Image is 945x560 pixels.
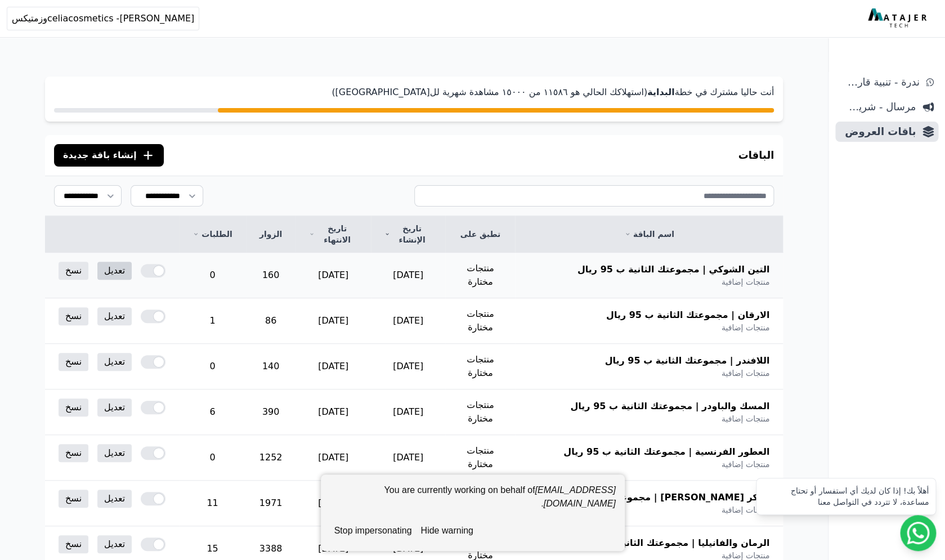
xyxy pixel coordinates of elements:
button: stop impersonating [330,519,416,542]
td: 160 [246,253,296,298]
span: الرمان والفانيليا | مجموعتك الثانية ب 95 ريال [566,536,769,550]
td: 390 [246,389,296,435]
a: الطلبات [192,229,232,240]
div: You are currently working on behalf of . [330,483,616,519]
td: منتجات مختارة [445,344,515,389]
td: [DATE] [295,481,370,526]
td: [DATE] [295,253,370,298]
td: [DATE] [371,344,446,389]
td: منتجات مختارة [445,253,515,298]
h3: الباقات [738,147,774,163]
a: تعديل [97,307,132,325]
td: [DATE] [371,253,446,298]
p: أنت حاليا مشترك في خطة (استهلاكك الحالي هو ١١٥٨٦ من ١٥۰۰۰ مشاهدة شهرية لل[GEOGRAPHIC_DATA]) [54,86,774,99]
td: [DATE] [295,389,370,435]
td: 1252 [246,435,296,481]
button: celiacosmetics -[PERSON_NAME]وزمتيكس [7,7,199,30]
span: التين الشوكي | مجموعتك الثانية ب 95 ريال [577,263,769,276]
span: منتجات إضافية [722,276,769,288]
span: الارقان | مجموعتك الثانية ب 95 ريال [606,308,769,322]
span: منتجات إضافية [722,413,769,424]
td: [DATE] [295,298,370,344]
span: مرسال - شريط دعاية [840,99,916,115]
td: 0 [179,435,245,481]
a: تعديل [97,262,132,280]
a: تاريخ الإنشاء [384,223,432,245]
a: تاريخ الانتهاء [309,223,357,245]
span: منتجات إضافية [722,459,769,470]
th: تطبق على [445,216,515,253]
span: منتجات إضافية [722,504,769,516]
strong: البداية [647,87,674,97]
td: [DATE] [295,435,370,481]
a: اسم الباقة [529,229,769,240]
td: منتجات مختارة [445,298,515,344]
th: الزوار [246,216,296,253]
span: المسك والباودر | مجموعتك الثانية ب 95 ريال [570,400,769,413]
a: نسخ [59,307,88,325]
td: منتجات مختارة [445,435,515,481]
span: العكر [PERSON_NAME] | مجموعتك الثانية ب 95 ريال [529,491,769,504]
td: 86 [246,298,296,344]
td: 6 [179,389,245,435]
td: [DATE] [371,435,446,481]
td: 140 [246,344,296,389]
a: تعديل [97,535,132,553]
a: نسخ [59,398,88,416]
span: إنشاء باقة جديدة [63,149,137,162]
a: تعديل [97,353,132,371]
a: تعديل [97,444,132,462]
td: [DATE] [371,389,446,435]
div: أهلاً بك! إذا كان لديك أي استفسار أو تحتاج مساعدة، لا تتردد في التواصل معنا [763,485,929,508]
span: ندرة - تنبية قارب علي النفاذ [840,74,919,90]
button: إنشاء باقة جديدة [54,144,164,167]
span: منتجات إضافية [722,368,769,379]
span: العطور الفرنسية | مجموعتك الثانية ب 95 ريال [563,445,769,459]
a: نسخ [59,353,88,371]
span: باقات العروض [840,124,916,140]
td: 11 [179,481,245,526]
a: تعديل [97,490,132,508]
td: [DATE] [371,298,446,344]
span: اللافندر | مجموعتك الثانية ب 95 ريال [604,354,769,368]
a: تعديل [97,398,132,416]
td: 1971 [246,481,296,526]
a: نسخ [59,490,88,508]
td: 0 [179,253,245,298]
td: [DATE] [295,344,370,389]
a: نسخ [59,262,88,280]
td: 1 [179,298,245,344]
a: نسخ [59,535,88,553]
em: [EMAIL_ADDRESS][DOMAIN_NAME] [535,485,615,508]
button: hide warning [416,519,477,542]
span: celiacosmetics -[PERSON_NAME]وزمتيكس [12,12,194,25]
a: نسخ [59,444,88,462]
td: منتجات مختارة [445,389,515,435]
img: MatajerTech Logo [868,8,929,29]
span: منتجات إضافية [722,322,769,333]
td: 0 [179,344,245,389]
